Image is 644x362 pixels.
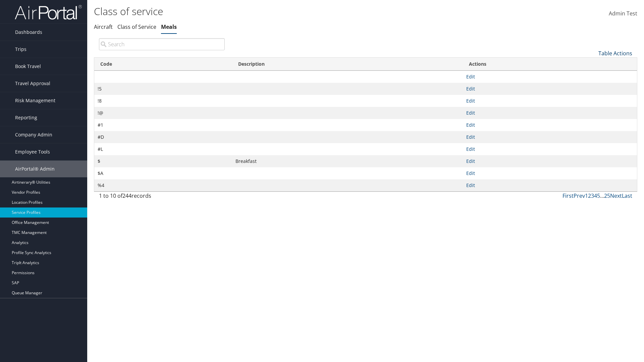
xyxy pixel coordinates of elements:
span: … [600,192,604,199]
a: Meals [161,23,177,31]
th: Description: activate to sort column ascending [232,58,463,71]
td: !5 [94,83,232,95]
a: Edit [466,98,475,104]
a: Edit [466,158,475,164]
a: Prev [574,192,585,199]
span: Reporting [15,109,37,126]
div: 1 to 10 of records [99,192,225,203]
a: 2 [588,192,591,199]
a: Edit [466,73,475,80]
a: Table Actions [598,50,632,57]
input: Search [99,38,225,50]
td: #1 [94,119,232,131]
span: Risk Management [15,92,55,109]
a: Edit [466,122,475,128]
td: $ [94,155,232,167]
span: Travel Approval [15,75,50,92]
td: #D [94,131,232,143]
img: airportal-logo.png [15,4,82,20]
a: Next [610,192,622,199]
a: 1 [585,192,588,199]
span: Trips [15,41,26,58]
span: Book Travel [15,58,41,75]
td: %4 [94,179,232,191]
a: 25 [604,192,610,199]
th: Actions [463,58,637,71]
td: Breakfast [232,155,463,167]
span: Admin Test [609,10,637,17]
h1: Class of service [94,4,456,18]
a: Edit [466,170,475,176]
a: Aircraft [94,23,113,31]
a: 4 [594,192,597,199]
a: Last [622,192,632,199]
span: AirPortal® Admin [15,161,55,177]
td: $A [94,167,232,179]
a: First [562,192,574,199]
td: !@ [94,107,232,119]
a: Edit [466,146,475,152]
a: Admin Test [609,3,637,24]
a: 3 [591,192,594,199]
a: Edit [466,110,475,116]
span: 244 [122,192,131,199]
a: Class of Service [117,23,156,31]
span: Company Admin [15,126,52,143]
a: Edit [466,182,475,188]
span: Employee Tools [15,143,50,160]
td: #L [94,143,232,155]
th: Code: activate to sort column descending [94,58,232,71]
td: !8 [94,95,232,107]
a: Edit [466,85,475,92]
span: Dashboards [15,24,42,41]
a: 5 [597,192,600,199]
a: Edit [466,134,475,140]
